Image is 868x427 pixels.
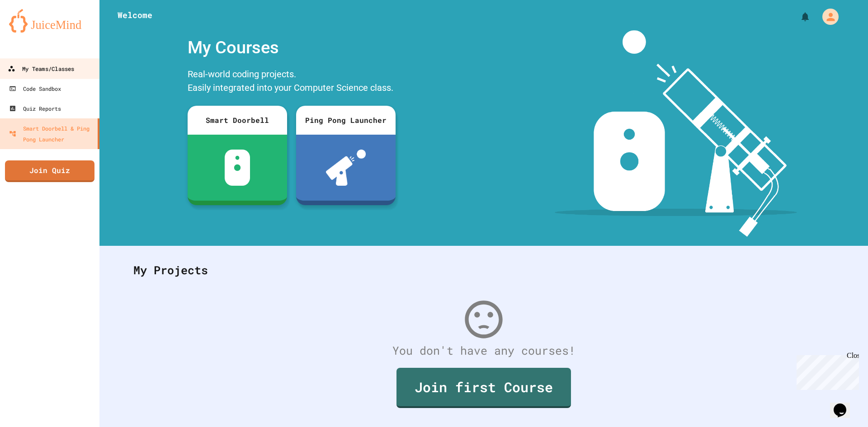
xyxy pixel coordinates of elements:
div: My Account [813,6,841,27]
div: Ping Pong Launcher [296,106,396,135]
div: My Notifications [783,9,813,24]
img: banner-image-my-projects.png [555,30,797,237]
iframe: chat widget [830,391,859,418]
img: sdb-white.svg [225,150,250,186]
div: My Projects [124,253,843,288]
img: ppl-with-ball.png [326,150,366,186]
div: Real-world coding projects. Easily integrated into your Computer Science class. [183,65,400,99]
div: Chat with us now!Close [4,4,62,57]
div: Smart Doorbell & Ping Pong Launcher [9,123,94,145]
img: logo-orange.svg [9,9,90,33]
div: My Courses [183,30,400,65]
a: Join Quiz [5,160,94,182]
iframe: chat widget [793,352,859,390]
a: Join first Course [396,368,571,408]
div: You don't have any courses! [124,342,843,359]
div: My Teams/Classes [8,63,74,75]
div: Smart Doorbell [188,106,287,135]
div: Code Sandbox [9,83,61,94]
div: Quiz Reports [9,103,61,114]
